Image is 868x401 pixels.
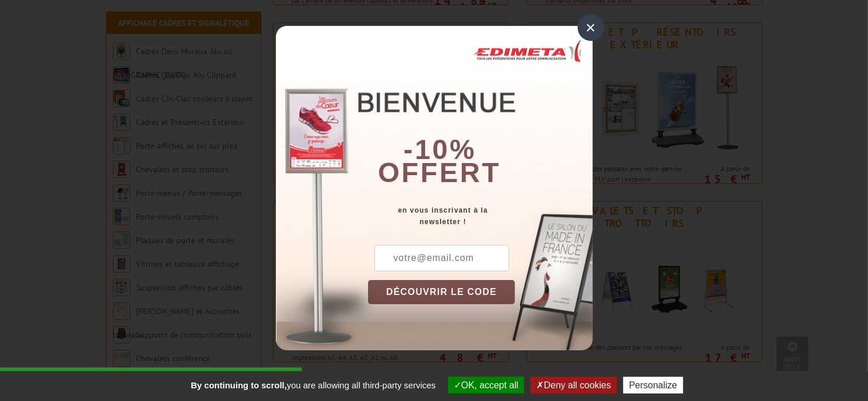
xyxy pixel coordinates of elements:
button: Deny all cookies [530,377,617,394]
b: -10% [404,134,476,165]
div: en vous inscrivant à la newsletter ! [368,205,593,228]
span: you are allowing all third-party services [185,380,441,390]
strong: By continuing to scroll, [191,380,287,390]
button: Personalize (modal window) [623,377,683,394]
button: DÉCOUVRIR LE CODE [368,280,516,304]
font: offert [378,157,501,188]
input: votre@email.com [374,245,509,271]
div: × [578,14,604,41]
button: OK, accept all [448,377,525,394]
